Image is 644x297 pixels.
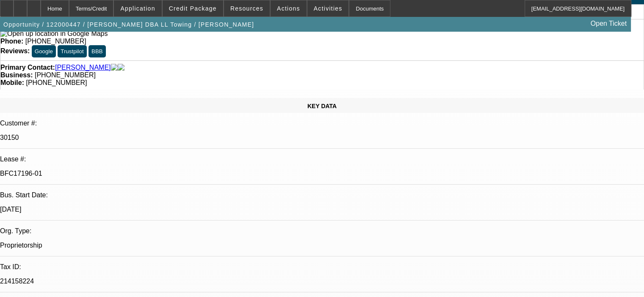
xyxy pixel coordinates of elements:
[230,5,263,12] span: Resources
[271,0,307,16] button: Actions
[224,0,270,16] button: Resources
[169,5,217,12] span: Credit Package
[307,103,337,109] span: KEY DATA
[3,21,254,28] span: Opportunity / 122000447 / [PERSON_NAME] DBA LL Towing / [PERSON_NAME]
[26,79,87,86] span: [PHONE_NUMBER]
[0,79,24,86] strong: Mobile:
[0,47,30,54] strong: Reviews:
[277,5,300,12] span: Actions
[88,45,106,57] button: BBB
[55,64,111,71] a: [PERSON_NAME]
[114,0,161,16] button: Application
[0,71,33,79] strong: Business:
[0,38,23,45] strong: Phone:
[587,16,630,31] a: Open Ticket
[58,45,86,57] button: Trustpilot
[307,0,349,16] button: Activities
[25,38,86,45] span: [PHONE_NUMBER]
[111,64,118,71] img: facebook-icon.png
[118,64,124,71] img: linkedin-icon.png
[314,5,343,12] span: Activities
[0,64,55,71] strong: Primary Contact:
[35,71,96,79] span: [PHONE_NUMBER]
[32,45,56,57] button: Google
[120,5,155,12] span: Application
[163,0,223,16] button: Credit Package
[0,30,108,37] a: View Google Maps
